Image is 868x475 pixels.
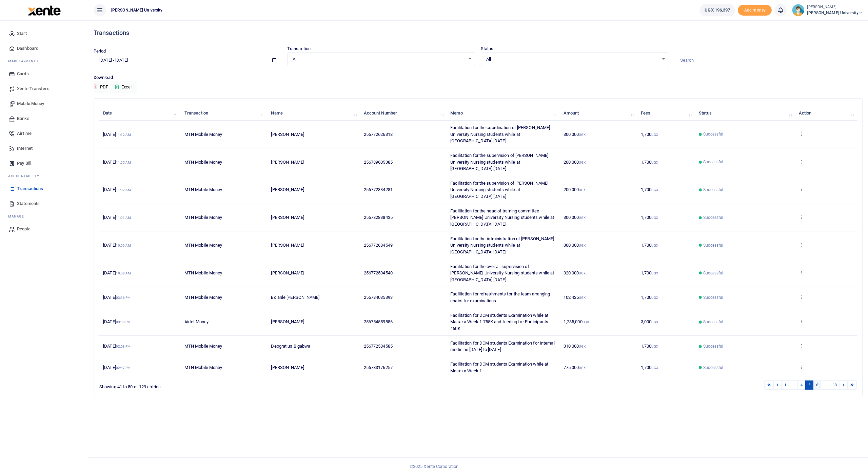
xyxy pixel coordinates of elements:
span: Successful [703,159,723,165]
span: Successful [703,319,723,325]
span: Facilitation for DCM students Examination while at Masaka Week 1 755K and feeding for Participant... [450,313,548,331]
span: Start [17,30,27,37]
span: Facilitation for the over all supervision of [PERSON_NAME] University Nursing students while at [... [450,264,554,282]
span: All [486,56,659,63]
span: [PERSON_NAME] [271,243,304,248]
li: Toup your wallet [738,5,772,16]
a: Pay Bill [5,156,82,171]
a: 1 [781,380,789,390]
input: Search [674,55,863,66]
small: UGX [651,320,658,324]
small: UGX [651,133,658,137]
span: Dashboard [17,45,38,52]
span: 102,425 [564,295,586,300]
button: Excel [110,81,137,93]
span: ake Payments [12,59,38,63]
th: Name: activate to sort column ascending [267,106,360,121]
span: 1,700 [641,132,658,137]
span: [PERSON_NAME] [271,365,304,370]
small: 10:59 AM [116,244,131,247]
a: UGX 196,397 [699,4,735,16]
label: Period [94,48,106,55]
span: Bolanle [PERSON_NAME] [271,295,319,300]
span: [PERSON_NAME] University [807,10,863,16]
span: All [293,56,465,63]
span: [PERSON_NAME] University [108,7,165,13]
span: 256772584585 [364,344,393,349]
span: Facilitation for the supervision of [PERSON_NAME] University Nursing students while at [GEOGRAPHI... [450,181,548,199]
span: 300,000 [564,243,586,248]
span: Facilitation for refreshments for the team arranging chairs for examinations [450,291,550,303]
a: Airtime [5,126,82,141]
span: Facilitation for the coordination of [PERSON_NAME] University Nursing students while at [GEOGRAPH... [450,125,550,143]
small: UGX [651,188,658,192]
span: MTN Mobile Money [184,365,222,370]
th: Amount: activate to sort column ascending [560,106,637,121]
span: Banks [17,115,29,122]
a: Xente Transfers [5,81,82,96]
span: Deogratius Bigabwa [271,344,310,349]
small: UGX [651,161,658,164]
small: UGX [651,366,658,370]
small: UGX [579,161,585,164]
span: 300,000 [564,132,586,137]
span: countability [13,174,39,178]
a: 6 [813,380,821,390]
span: [PERSON_NAME] [271,132,304,137]
small: UGX [583,320,589,324]
span: Xente Transfers [17,85,50,92]
li: Wallet ballance [697,4,738,16]
img: logo-large [28,5,61,16]
small: UGX [579,133,585,137]
a: Dashboard [5,41,82,56]
small: 03:03 PM [116,320,131,324]
span: MTN Mobile Money [184,243,222,248]
th: Account Number: activate to sort column ascending [360,106,447,121]
small: UGX [651,271,658,275]
span: 200,000 [564,187,586,192]
span: Airtel Money [184,319,209,324]
span: 775,000 [564,365,586,370]
a: 5 [805,380,813,390]
small: UGX [579,244,585,247]
small: UGX [651,216,658,220]
span: Facilitation for DCM students Examination for Internal medicine [DATE] to [DATE] [450,340,554,352]
a: Mobile Money [5,96,82,111]
a: Transactions [5,181,82,196]
button: PDF [94,81,108,93]
a: 4 [797,380,806,390]
span: 256782838435 [364,215,393,220]
span: 1,700 [641,243,658,248]
small: 11:12 AM [116,133,131,137]
span: [DATE] [103,243,131,248]
span: [DATE] [103,215,131,220]
small: [PERSON_NAME] [807,4,863,10]
small: 03:16 PM [116,296,131,300]
small: 02:47 PM [116,366,131,370]
span: Transactions [17,185,43,192]
a: Add money [738,7,772,12]
span: 256789605385 [364,160,393,165]
a: 13 [830,380,840,390]
li: M [5,56,82,66]
span: 256772504540 [364,270,393,275]
label: Status [481,45,494,52]
small: UGX [579,296,585,300]
a: profile-user [PERSON_NAME] [PERSON_NAME] University [792,4,863,16]
span: 1,700 [641,365,658,370]
span: 256772626318 [364,132,393,137]
span: Statements [17,200,40,207]
span: 256783176257 [364,365,393,370]
span: MTN Mobile Money [184,160,222,165]
div: Showing 41 to 50 of 129 entries [99,380,412,390]
small: 02:58 PM [116,345,131,348]
a: Internet [5,141,82,156]
h4: Transactions [94,29,863,37]
span: 1,700 [641,270,658,275]
span: Successful [703,365,723,371]
small: UGX [579,188,585,192]
span: 256754559886 [364,319,393,324]
span: Facilitation for DCM students Examination while at Masaka Week 1 [450,362,548,373]
span: Facilitation for the Administration of [PERSON_NAME] University Nursing students while at [GEOGRA... [450,236,554,254]
span: MTN Mobile Money [184,295,222,300]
